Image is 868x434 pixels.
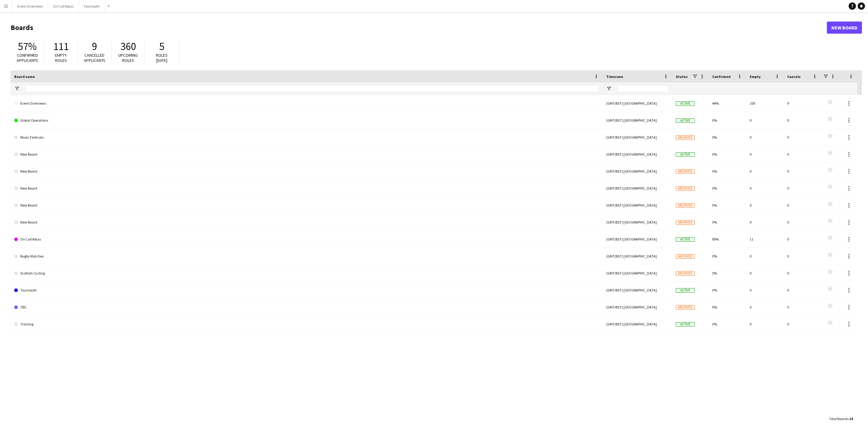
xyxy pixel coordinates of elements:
[709,248,746,264] div: 0%
[14,299,599,316] a: TBC
[14,282,599,299] a: Taymouth
[92,40,97,53] span: 9
[676,322,695,327] span: Active
[784,163,821,180] div: 0
[603,282,672,298] div: (GMT/BST) [GEOGRAPHIC_DATA]
[709,112,746,129] div: 0%
[849,416,853,421] span: 14
[746,112,784,129] div: 0
[156,52,168,63] span: Roles [DATE]
[784,282,821,298] div: 0
[14,265,599,282] a: Scottish Cycling
[709,129,746,146] div: 0%
[709,95,746,112] div: 44%
[709,163,746,180] div: 0%
[25,85,599,92] input: Board name Filter Input
[603,214,672,230] div: (GMT/BST) [GEOGRAPHIC_DATA]
[603,248,672,264] div: (GMT/BST) [GEOGRAPHIC_DATA]
[784,180,821,197] div: 0
[606,74,623,79] span: Timezone
[676,169,695,174] span: Archived
[784,248,821,264] div: 0
[746,197,784,214] div: 0
[14,129,599,146] a: Music Festivals
[676,74,688,79] span: Status
[676,237,695,242] span: Active
[676,288,695,293] span: Active
[784,129,821,146] div: 0
[603,129,672,146] div: (GMT/BST) [GEOGRAPHIC_DATA]
[12,0,48,12] button: Event Overviews
[746,316,784,332] div: 0
[827,22,862,34] a: New Board
[787,74,801,79] span: Cancels
[750,74,761,79] span: Empty
[603,197,672,214] div: (GMT/BST) [GEOGRAPHIC_DATA]
[746,129,784,146] div: 0
[784,146,821,163] div: 0
[14,74,35,79] span: Board name
[48,0,79,12] button: On Call Rotas
[784,214,821,230] div: 0
[709,214,746,230] div: 0%
[676,101,695,106] span: Active
[14,180,599,197] a: New Board
[676,186,695,191] span: Archived
[14,163,599,180] a: New Board
[746,163,784,180] div: 0
[709,299,746,315] div: 0%
[159,40,164,53] span: 5
[829,413,853,425] div: :
[676,152,695,157] span: Active
[746,146,784,163] div: 0
[14,112,599,129] a: Global Operations
[784,95,821,112] div: 9
[676,220,695,225] span: Archived
[676,203,695,208] span: Archived
[709,197,746,214] div: 0%
[676,135,695,140] span: Archived
[603,299,672,315] div: (GMT/BST) [GEOGRAPHIC_DATA]
[603,112,672,129] div: (GMT/BST) [GEOGRAPHIC_DATA]
[603,146,672,163] div: (GMT/BST) [GEOGRAPHIC_DATA]
[603,231,672,247] div: (GMT/BST) [GEOGRAPHIC_DATA]
[709,282,746,298] div: 0%
[118,52,138,63] span: Upcoming roles
[746,95,784,112] div: 100
[746,248,784,264] div: 0
[784,265,821,281] div: 0
[746,265,784,281] div: 0
[709,316,746,332] div: 0%
[676,118,695,123] span: Active
[746,282,784,298] div: 0
[14,231,599,248] a: On Call Rotas
[829,416,848,421] span: Total Boards
[14,86,20,91] button: Open Filter Menu
[603,180,672,197] div: (GMT/BST) [GEOGRAPHIC_DATA]
[676,254,695,259] span: Archived
[676,305,695,310] span: Archived
[17,52,38,63] span: Confirmed applicants
[14,248,599,265] a: Rugby Matches
[120,40,136,53] span: 360
[14,316,599,333] a: Training
[709,180,746,197] div: 0%
[676,271,695,276] span: Archived
[784,299,821,315] div: 0
[784,231,821,247] div: 0
[746,231,784,247] div: 11
[606,86,612,91] button: Open Filter Menu
[603,163,672,180] div: (GMT/BST) [GEOGRAPHIC_DATA]
[617,85,669,92] input: Timezone Filter Input
[746,180,784,197] div: 0
[603,316,672,332] div: (GMT/BST) [GEOGRAPHIC_DATA]
[712,74,731,79] span: Confirmed
[55,52,67,63] span: Empty roles
[14,214,599,231] a: New Board
[84,52,105,63] span: Cancelled applicants
[11,23,827,32] h1: Boards
[79,0,105,12] button: Taymouth
[14,95,599,112] a: Event Overviews
[603,265,672,281] div: (GMT/BST) [GEOGRAPHIC_DATA]
[14,146,599,163] a: New Board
